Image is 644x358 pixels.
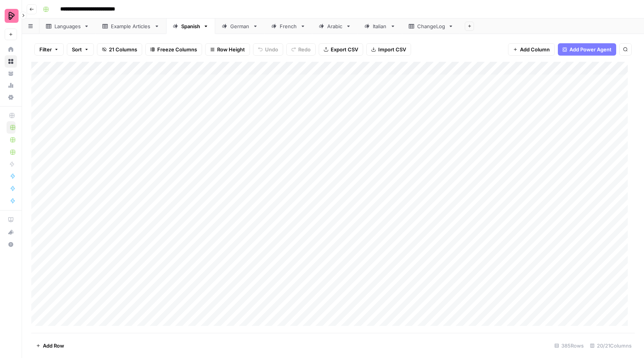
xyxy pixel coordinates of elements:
button: Add Row [31,339,69,352]
div: 20/21 Columns [587,339,635,352]
img: Preply Logo [5,9,19,23]
div: 385 Rows [551,339,587,352]
div: German [230,22,250,30]
button: Sort [67,43,94,56]
span: Freeze Columns [157,46,197,53]
a: ChangeLog [402,19,460,34]
a: AirOps Academy [5,214,17,226]
a: Usage [5,79,17,92]
a: Settings [5,91,17,103]
button: Freeze Columns [145,43,202,56]
a: Your Data [5,67,17,80]
span: Import CSV [378,46,406,53]
button: Import CSV [366,43,411,56]
button: Row Height [205,43,250,56]
div: ChangeLog [417,22,445,30]
a: Home [5,43,17,56]
span: Add Column [520,46,550,53]
button: What's new? [5,226,17,238]
a: Italian [358,19,402,34]
a: Languages [39,19,96,34]
span: Redo [298,46,311,53]
button: Help + Support [5,238,17,251]
button: Filter [34,43,64,56]
a: Browse [5,55,17,68]
span: Export CSV [331,46,358,53]
button: Undo [253,43,283,56]
div: Italian [373,22,387,30]
span: Filter [39,46,52,53]
button: Add Column [508,43,555,56]
button: 21 Columns [97,43,142,56]
a: German [215,19,265,34]
span: Row Height [217,46,245,53]
span: Undo [265,46,278,53]
a: Spanish [166,19,215,34]
button: Workspace: Preply [5,6,17,25]
div: Spanish [181,22,200,30]
span: 21 Columns [109,46,137,53]
button: Redo [286,43,316,56]
a: Arabic [312,19,358,34]
div: Arabic [327,22,343,30]
span: Add Row [43,342,64,350]
div: What's new? [5,226,17,238]
div: Example Articles [111,22,151,30]
a: Example Articles [96,19,166,34]
button: Add Power Agent [558,43,616,56]
button: Export CSV [319,43,363,56]
span: Sort [72,46,82,53]
div: French [280,22,297,30]
span: Add Power Agent [569,46,612,53]
div: Languages [54,22,81,30]
a: French [265,19,312,34]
